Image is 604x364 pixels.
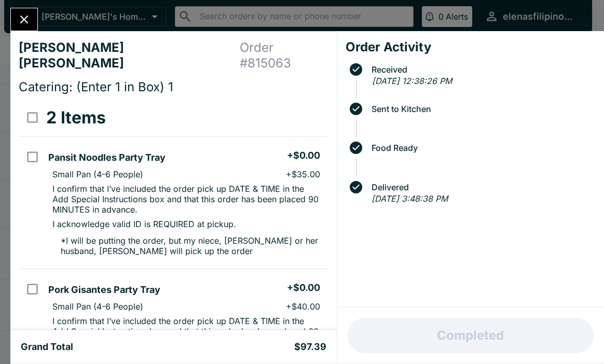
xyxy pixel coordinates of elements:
[52,316,320,347] p: I confirm that I’ve included the order pick up DATE & TIME in the Add Special Instructions box an...
[240,40,328,71] h4: Order # 815063
[11,8,37,31] button: Close
[21,341,73,353] h5: Grand Total
[294,341,326,353] h5: $97.39
[346,39,596,55] h4: Order Activity
[52,301,143,312] p: Small Pan (4-6 People)
[366,143,596,152] span: Food Ready
[372,76,452,86] em: [DATE] 12:38:26 PM
[52,169,143,179] p: Small Pan (4-6 People)
[372,193,448,204] em: [DATE] 3:48:38 PM
[366,183,596,192] span: Delivered
[48,151,166,164] h5: Pansit Noodles Party Tray
[52,219,236,229] p: I acknowledge valid ID is REQUIRED at pickup.
[19,79,173,94] span: Catering: (Enter 1 in Box) 1
[366,65,596,74] span: Received
[19,40,240,71] h4: [PERSON_NAME] [PERSON_NAME]
[366,104,596,114] span: Sent to Kitchen
[48,284,160,296] h5: Pork Gisantes Party Tray
[287,282,320,294] h5: + $0.00
[52,184,320,215] p: I confirm that I’ve included the order pick up DATE & TIME in the Add Special Instructions box an...
[287,149,320,162] h5: + $0.00
[286,169,320,179] p: + $35.00
[46,107,106,128] h3: 2 Items
[286,301,320,312] p: + $40.00
[52,235,320,256] p: * I will be putting the order, but my niece, [PERSON_NAME] or her husband, [PERSON_NAME] will pic...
